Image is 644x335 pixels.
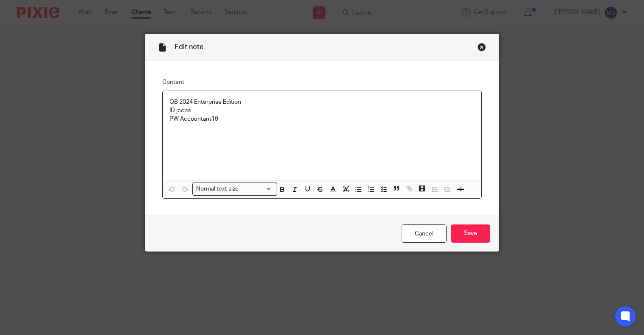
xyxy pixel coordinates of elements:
[169,98,475,106] p: QB 2024 Enterprise Edition
[169,106,475,115] p: ID jccpa
[169,115,475,123] p: PW Accountant19
[162,78,482,86] label: Content
[477,43,486,51] div: Close this dialog window
[451,224,490,243] input: Save
[194,185,241,194] span: Normal text size
[402,224,447,243] a: Cancel
[192,183,277,196] div: Search for option
[175,44,203,50] span: Edit note
[241,185,272,194] input: Search for option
